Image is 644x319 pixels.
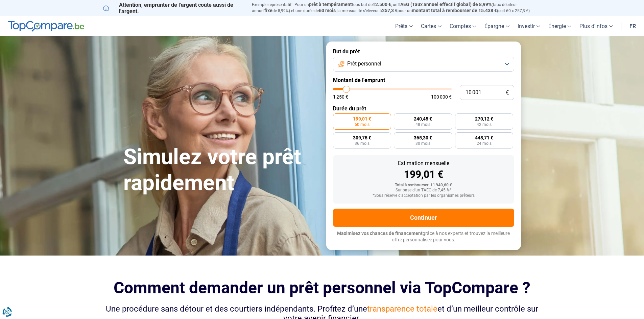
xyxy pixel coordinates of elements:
span: Maximisez vos chances de financement [337,231,423,236]
a: Énergie [544,16,575,36]
span: 199,01 € [353,116,371,121]
h2: Comment demander un prêt personnel via TopCompare ? [103,278,541,297]
span: 365,30 € [414,135,432,140]
img: TopCompare [8,21,84,32]
span: 240,45 € [414,116,432,121]
span: 270,12 € [475,116,493,121]
span: fixe [264,8,272,13]
span: € [506,90,509,96]
span: prêt à tempérament [309,2,352,7]
h1: Simulez votre prêt rapidement [123,144,318,196]
span: montant total à rembourser de 15.438 € [412,8,497,13]
p: Attention, emprunter de l'argent coûte aussi de l'argent. [103,2,244,15]
span: 309,75 € [353,135,371,140]
span: 24 mois [477,141,492,145]
span: 60 mois [319,8,336,13]
span: 30 mois [415,141,430,145]
p: Exemple représentatif : Pour un tous but de , un (taux débiteur annuel de 8,99%) et une durée de ... [252,2,541,14]
span: 257,3 € [382,8,398,13]
a: Épargne [480,16,514,36]
div: Total à rembourser: 11 940,60 € [338,183,509,188]
span: transparence totale [367,304,437,314]
button: Continuer [333,209,514,227]
span: 60 mois [355,123,369,127]
p: grâce à nos experts et trouvez la meilleure offre personnalisée pour vous. [333,230,514,243]
a: fr [625,16,640,36]
span: 100 000 € [431,95,452,99]
label: Montant de l'emprunt [333,77,514,83]
span: 12.500 € [373,2,391,7]
div: Estimation mensuelle [338,161,509,166]
div: Sur base d'un TAEG de 7,45 %* [338,188,509,193]
a: Cartes [417,16,446,36]
div: 199,01 € [338,169,509,180]
span: 1 250 € [333,95,348,99]
a: Prêts [391,16,417,36]
a: Plus d'infos [575,16,617,36]
div: *Sous réserve d'acceptation par les organismes prêteurs [338,193,509,198]
span: 448,71 € [475,135,493,140]
label: Durée du prêt [333,105,514,112]
a: Investir [514,16,544,36]
a: Comptes [446,16,480,36]
span: 48 mois [415,123,430,127]
span: 42 mois [477,123,492,127]
span: 36 mois [355,141,369,145]
span: Prêt personnel [347,60,381,68]
label: But du prêt [333,48,514,55]
span: TAEG (Taux annuel effectif global) de 8,99% [398,2,492,7]
button: Prêt personnel [333,57,514,72]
